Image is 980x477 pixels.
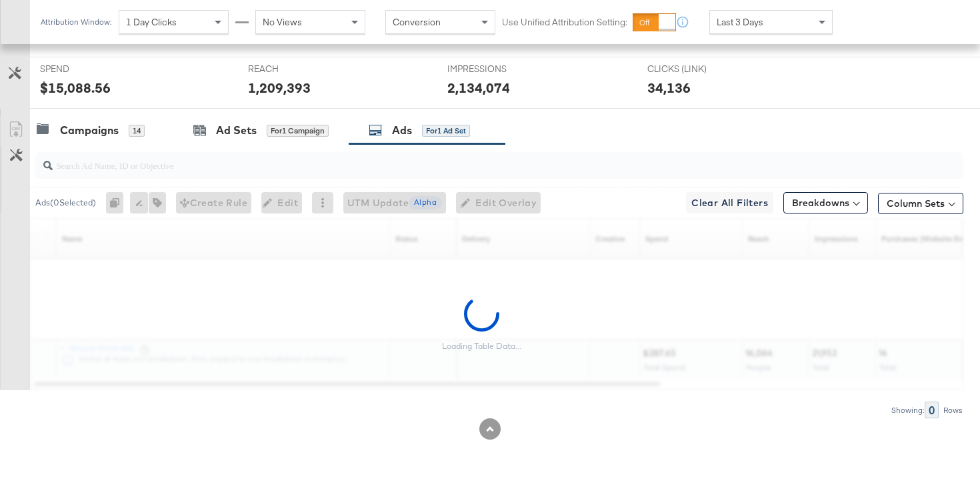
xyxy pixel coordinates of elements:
div: Ad Sets [216,123,257,138]
div: $15,088.56 [40,78,111,97]
div: Ads [392,123,412,138]
div: 2,134,074 [447,78,510,97]
span: Clear All Filters [691,195,768,211]
span: SPEND [40,63,140,75]
div: 0 [925,402,939,418]
span: Last 3 Days [717,16,763,28]
div: 34,136 [647,78,691,97]
div: Ads ( 0 Selected) [35,197,96,209]
span: 1 Day Clicks [126,16,177,28]
button: Column Sets [878,193,963,214]
div: Campaigns [60,123,119,138]
span: CLICKS (LINK) [647,63,747,75]
span: No Views [263,16,302,28]
div: for 1 Campaign [267,125,329,137]
div: 1,209,393 [248,78,311,97]
div: 14 [129,125,145,137]
div: for 1 Ad Set [422,125,470,137]
span: REACH [248,63,348,75]
input: Search Ad Name, ID or Objective [53,147,881,173]
button: Clear All Filters [686,192,773,213]
div: Rows [943,406,963,415]
div: Showing: [891,406,925,415]
span: Conversion [393,16,441,28]
div: 0 [106,192,130,213]
button: Breakdowns [783,192,868,213]
div: Attribution Window: [40,17,112,27]
span: IMPRESSIONS [447,63,547,75]
label: Use Unified Attribution Setting: [502,16,627,29]
div: Loading Table Data... [442,341,521,352]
